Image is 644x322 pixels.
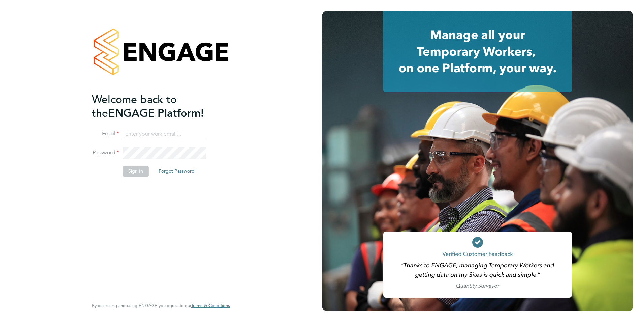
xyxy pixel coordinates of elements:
label: Password [92,149,119,156]
button: Forgot Password [153,166,200,177]
span: Welcome back to the [92,93,177,120]
a: Terms & Conditions [191,303,230,308]
button: Sign In [123,166,149,177]
span: By accessing and using ENGAGE you agree to our [92,303,230,308]
input: Enter your work email... [123,128,206,140]
span: Terms & Conditions [191,303,230,308]
label: Email [92,130,119,137]
h2: ENGAGE Platform! [92,92,223,120]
